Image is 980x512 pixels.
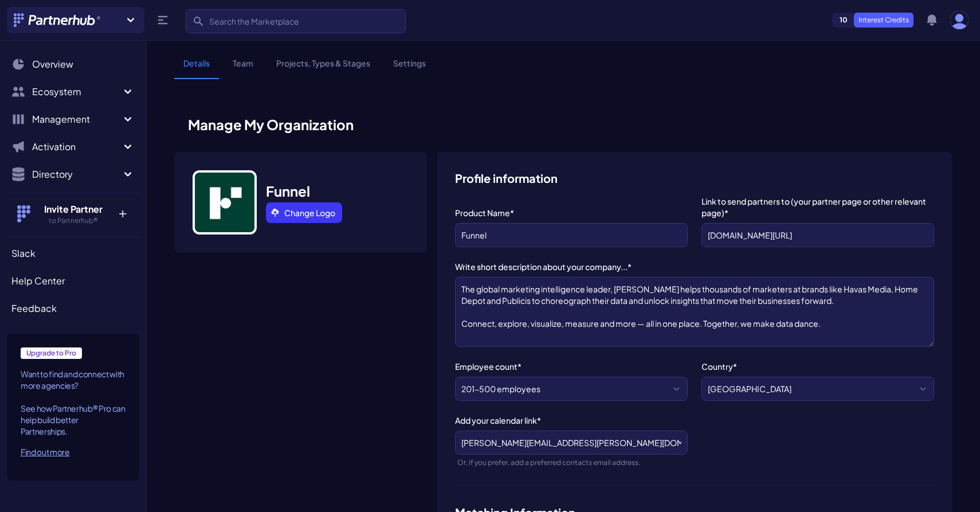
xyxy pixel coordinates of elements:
[7,53,139,76] a: Overview
[186,9,406,33] input: Search the Marketplace
[455,261,934,272] label: Write short description about your company...*
[266,202,342,223] a: Change Logo
[833,13,854,27] span: 10
[455,431,688,455] input: partnerhub.app/book-a-meeting
[455,277,934,347] textarea: The global marketing intelligence leader, [PERSON_NAME] helps thousands of marketers at brands li...
[32,140,121,154] span: Activation
[455,415,688,426] label: Add your calendar link*
[701,223,934,247] input: partnerhub.app
[32,85,121,99] span: Ecosystem
[455,361,688,372] label: Employee count*
[110,202,135,221] p: +
[455,207,688,218] label: Product Name*
[21,347,82,359] span: Upgrade to Pro
[384,57,435,79] a: Settings
[36,216,110,225] h5: to Partnerhub®
[32,167,121,181] span: Directory
[174,115,952,134] h1: Manage My Organization
[7,135,139,158] button: Activation
[7,80,139,103] button: Ecosystem
[7,269,139,292] a: Help Center
[21,446,126,458] div: Find out more
[266,182,342,200] h3: Funnel
[457,458,688,467] div: Or, if you prefer, add a preferred contacts email address.
[21,368,126,437] p: Want to find and connect with more agencies? See how Partnerhub® Pro can help build better Partne...
[11,274,65,288] span: Help Center
[7,193,139,234] button: Invite Partner to Partnerhub® +
[7,163,139,186] button: Directory
[701,361,934,372] label: Country*
[854,13,914,28] p: Interest Credits
[701,196,934,218] label: Link to send partners to (your partner page or other relevant page)*
[7,297,139,320] a: Feedback
[224,57,262,79] a: Team
[7,242,139,265] a: Slack
[14,13,101,27] img: Partnerhub® Logo
[11,302,57,315] span: Feedback
[174,57,219,79] a: Details
[193,170,257,234] img: Jese picture
[7,334,139,480] a: Upgrade to Pro Want to find and connect with more agencies?See how Partnerhub® Pro can help build...
[267,57,379,79] a: Projects, Types & Stages
[7,108,139,131] button: Management
[32,112,121,126] span: Management
[950,11,969,29] img: user photo
[455,223,688,247] input: Partnerhub®
[32,57,73,71] span: Overview
[36,202,110,216] h4: Invite Partner
[832,13,914,28] a: 10Interest Credits
[455,170,934,186] h3: Profile information
[11,247,36,260] span: Slack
